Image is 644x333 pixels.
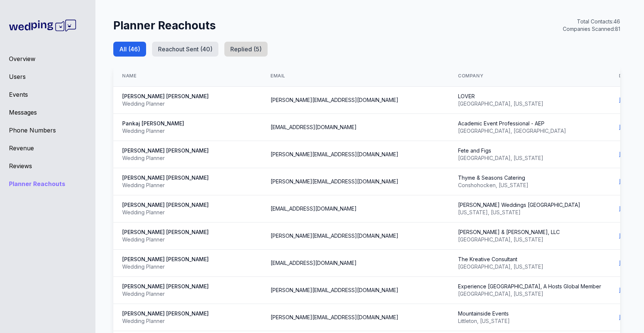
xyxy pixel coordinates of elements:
td: [PERSON_NAME][EMAIL_ADDRESS][DOMAIN_NAME] [262,87,449,114]
div: Wedding Planner [122,263,253,270]
div: Thyme & Seasons Catering [458,174,601,182]
div: [US_STATE] , [US_STATE] [458,209,601,216]
h1: Planner Reachouts [113,19,216,32]
div: [PERSON_NAME] [PERSON_NAME] [122,228,253,236]
div: Wedding Planner [122,317,253,325]
div: Littleton , [US_STATE] [458,317,601,325]
button: Replied (5) [224,42,268,57]
a: Revenue [9,144,86,153]
td: [PERSON_NAME][EMAIL_ADDRESS][DOMAIN_NAME] [262,141,449,168]
div: Pankaj [PERSON_NAME] [122,120,253,127]
div: [GEOGRAPHIC_DATA] , [US_STATE] [458,154,601,162]
div: Wedding Planner [122,182,253,189]
div: [PERSON_NAME] [PERSON_NAME] [122,256,253,263]
div: Wedding Planner [122,154,253,162]
td: [EMAIL_ADDRESS][DOMAIN_NAME] [262,114,449,141]
td: [PERSON_NAME][EMAIL_ADDRESS][DOMAIN_NAME] [262,168,449,195]
a: Messages [9,108,86,117]
a: Overview [9,54,86,63]
a: Phone Numbers [9,126,86,135]
td: [PERSON_NAME][EMAIL_ADDRESS][DOMAIN_NAME] [262,277,449,304]
div: [GEOGRAPHIC_DATA] , [US_STATE] [458,100,601,108]
a: Planner Reachouts [9,179,86,188]
div: [GEOGRAPHIC_DATA] , [GEOGRAPHIC_DATA] [458,127,601,135]
div: [GEOGRAPHIC_DATA] , [US_STATE] [458,263,601,270]
div: [PERSON_NAME] [PERSON_NAME] [122,147,253,154]
div: Experience [GEOGRAPHIC_DATA], A Hosts Global Member [458,283,601,290]
button: All (46) [113,42,146,57]
div: [PERSON_NAME] [PERSON_NAME] [122,174,253,182]
div: Conshohocken , [US_STATE] [458,182,601,189]
div: Mountainside Events [458,310,601,317]
th: Email [262,65,449,87]
div: [PERSON_NAME] Weddings [GEOGRAPHIC_DATA] [458,201,601,209]
a: Users [9,72,86,81]
div: Companies Scanned: 81 [563,25,620,33]
th: Name [113,65,262,87]
div: [PERSON_NAME] [PERSON_NAME] [122,310,253,317]
div: Academic Event Professional - AEP [458,120,601,127]
div: Wedding Planner [122,127,253,135]
button: Reachout Sent (40) [152,42,218,57]
div: LOVER [458,93,601,100]
div: [PERSON_NAME] [PERSON_NAME] [122,93,253,100]
td: [EMAIL_ADDRESS][DOMAIN_NAME] [262,250,449,277]
div: [GEOGRAPHIC_DATA] , [US_STATE] [458,236,601,243]
div: [PERSON_NAME] & [PERSON_NAME], LLC [458,228,601,236]
div: Total Contacts: 46 [563,18,620,25]
div: The Kreative Consultant [458,256,601,263]
td: [PERSON_NAME][EMAIL_ADDRESS][DOMAIN_NAME] [262,222,449,250]
td: [PERSON_NAME][EMAIL_ADDRESS][DOMAIN_NAME] [262,304,449,331]
div: Fete and Figs [458,147,601,154]
a: Reviews [9,161,86,170]
td: [EMAIL_ADDRESS][DOMAIN_NAME] [262,195,449,222]
div: Wedding Planner [122,290,253,298]
div: Wedding Planner [122,236,253,243]
div: [PERSON_NAME] [PERSON_NAME] [122,201,253,209]
a: Events [9,90,86,99]
th: Company [449,65,610,87]
div: [PERSON_NAME] [PERSON_NAME] [122,283,253,290]
div: Wedding Planner [122,209,253,216]
div: Wedding Planner [122,100,253,108]
div: [GEOGRAPHIC_DATA] , [US_STATE] [458,290,601,298]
